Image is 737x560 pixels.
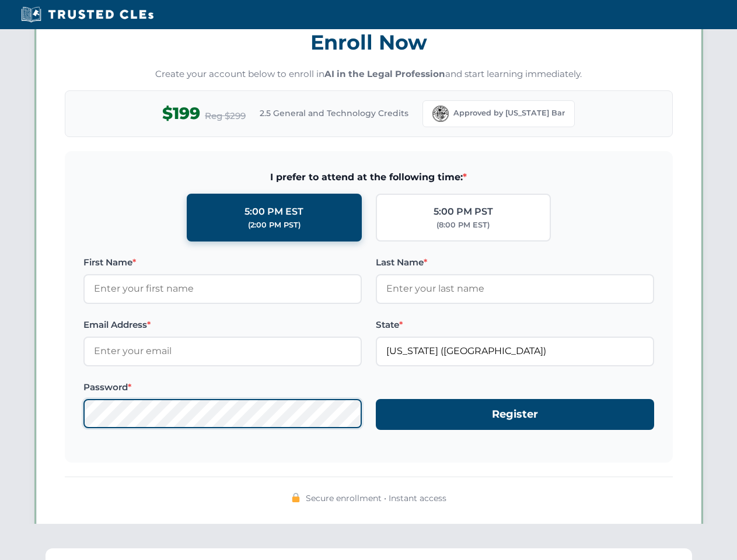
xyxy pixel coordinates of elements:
[376,274,654,303] input: Enter your last name
[205,109,246,123] span: Reg $299
[376,318,654,332] label: State
[18,6,157,23] img: Trusted CLEs
[436,219,490,231] div: (8:00 PM EST)
[324,68,445,79] strong: AI in the Legal Profession
[244,204,303,219] div: 5:00 PM EST
[376,337,654,366] input: Florida (FL)
[83,256,362,269] label: First Name
[260,107,408,120] span: 2.5 General and Technology Credits
[306,492,446,505] span: Secure enrollment • Instant access
[432,106,449,122] img: Florida Bar
[83,274,362,303] input: Enter your first name
[65,24,673,61] h3: Enroll Now
[376,256,654,269] label: Last Name
[83,318,362,332] label: Email Address
[453,107,565,119] span: Approved by [US_STATE] Bar
[291,493,301,502] img: 🔒
[434,204,493,219] div: 5:00 PM PST
[376,399,654,430] button: Register
[248,219,301,231] div: (2:00 PM PST)
[83,380,362,394] label: Password
[162,100,200,127] span: $199
[83,337,362,366] input: Enter your email
[65,68,673,81] p: Create your account below to enroll in and start learning immediately.
[83,170,654,185] span: I prefer to attend at the following time:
